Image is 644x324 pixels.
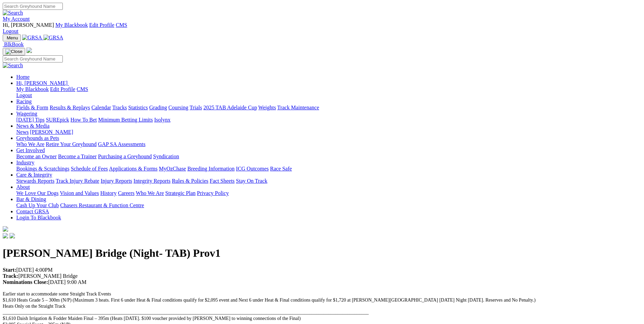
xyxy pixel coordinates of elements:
[7,35,18,40] span: Menu
[16,92,32,98] a: Logout
[189,105,202,110] a: Trials
[22,35,42,41] img: GRSA
[16,184,30,190] a: About
[3,34,21,41] button: Toggle navigation
[16,117,44,123] a: [DATE] Tips
[118,190,134,196] a: Careers
[26,48,32,53] img: logo-grsa-white.png
[16,178,54,184] a: Stewards Reports
[168,105,188,110] a: Coursing
[16,141,641,147] div: Greyhounds as Pets
[100,190,116,196] a: History
[16,86,49,92] a: My Blackbook
[50,86,75,92] a: Edit Profile
[3,10,23,16] img: Search
[159,166,186,172] a: MyOzChase
[50,105,90,110] a: Results & Replays
[133,178,170,184] a: Integrity Reports
[187,166,235,172] a: Breeding Information
[128,105,148,110] a: Statistics
[116,22,127,28] a: CMS
[5,49,22,54] img: Close
[4,41,24,47] span: BlkBook
[71,166,108,172] a: Schedule of Fees
[3,226,8,232] img: logo-grsa-white.png
[136,190,164,196] a: Who We Are
[60,202,144,208] a: Chasers Restaurant & Function Centre
[16,141,44,147] a: Who We Are
[3,55,63,62] input: Search
[16,105,48,110] a: Fields & Form
[91,105,111,110] a: Calendar
[46,117,69,123] a: SUREpick
[16,80,68,86] span: Hi, [PERSON_NAME]
[16,160,34,165] a: Industry
[3,22,641,34] div: My Account
[3,279,48,285] strong: Nominations Close:
[30,129,73,135] a: [PERSON_NAME]
[71,117,97,123] a: How To Bet
[270,166,292,172] a: Race Safe
[16,190,58,196] a: We Love Our Dogs
[98,117,153,123] a: Minimum Betting Limits
[16,196,46,202] a: Bar & Dining
[10,233,15,238] img: twitter.svg
[277,105,319,110] a: Track Maintenance
[109,166,158,172] a: Applications & Forms
[56,178,99,184] a: Track Injury Rebate
[3,48,25,55] button: Toggle navigation
[203,105,257,110] a: 2025 TAB Adelaide Cup
[16,129,29,135] a: News
[16,98,32,104] a: Racing
[236,178,267,184] a: Stay On Track
[154,117,170,123] a: Isolynx
[16,166,69,172] a: Bookings & Scratchings
[16,74,30,80] a: Home
[16,209,49,214] a: Contact GRSA
[3,233,8,238] img: facebook.svg
[16,86,641,98] div: Hi, [PERSON_NAME]
[3,16,30,22] a: My Account
[3,62,23,69] img: Search
[98,141,146,147] a: GAP SA Assessments
[3,3,63,10] input: Search
[153,154,179,159] a: Syndication
[16,202,641,209] div: Bar & Dining
[3,247,641,259] h1: [PERSON_NAME] Bridge (Night- TAB) Prov1
[3,273,18,279] strong: Track:
[3,28,18,34] a: Logout
[46,141,97,147] a: Retire Your Greyhound
[16,166,641,172] div: Industry
[236,166,269,172] a: ICG Outcomes
[149,105,167,110] a: Grading
[16,154,57,159] a: Become an Owner
[16,190,641,196] div: About
[16,105,641,111] div: Racing
[55,22,88,28] a: My Blackbook
[165,190,196,196] a: Strategic Plan
[16,178,641,184] div: Care & Integrity
[172,178,208,184] a: Rules & Policies
[210,178,235,184] a: Fact Sheets
[16,154,641,160] div: Get Involved
[16,117,641,123] div: Wagering
[3,267,16,273] strong: Start:
[3,22,54,28] span: Hi, [PERSON_NAME]
[16,147,45,153] a: Get Involved
[77,86,88,92] a: CMS
[16,111,37,116] a: Wagering
[3,41,24,47] a: BlkBook
[16,129,641,135] div: News & Media
[43,35,63,41] img: GRSA
[16,202,59,208] a: Cash Up Your Club
[16,135,59,141] a: Greyhounds as Pets
[197,190,229,196] a: Privacy Policy
[89,22,114,28] a: Edit Profile
[112,105,127,110] a: Tracks
[258,105,276,110] a: Weights
[16,172,52,178] a: Care & Integrity
[100,178,132,184] a: Injury Reports
[98,154,152,159] a: Purchasing a Greyhound
[58,154,97,159] a: Become a Trainer
[16,80,69,86] a: Hi, [PERSON_NAME]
